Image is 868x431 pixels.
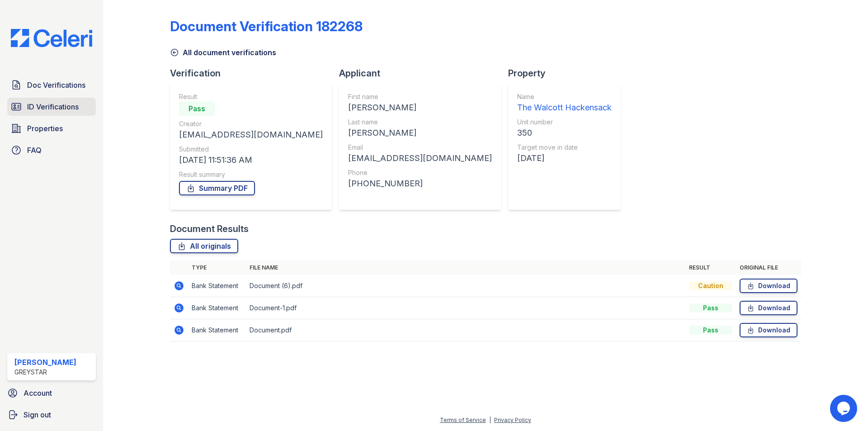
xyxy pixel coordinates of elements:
a: Name The Walcott Hackensack [517,92,612,114]
div: [EMAIL_ADDRESS][DOMAIN_NAME] [348,152,492,165]
th: Result [685,260,736,275]
a: Download [740,323,797,337]
a: Properties [7,119,96,137]
div: Document Results [170,223,249,235]
div: Submitted [179,145,323,154]
span: Sign out [24,409,51,420]
div: Creator [179,119,323,128]
div: Pass [689,303,732,313]
div: [PERSON_NAME] [348,101,492,114]
div: | [489,417,491,423]
a: Terms of Service [440,417,486,423]
div: Document Verification 182268 [170,18,363,34]
div: Pass [179,101,215,116]
div: Name [517,92,612,101]
th: File name [246,260,685,275]
div: Result [179,92,323,101]
td: Document-1.pdf [246,297,685,319]
a: Doc Verifications [7,76,96,94]
div: [PERSON_NAME] [14,357,76,368]
th: Type [188,260,246,275]
div: Target move in date [517,143,612,152]
iframe: chat widget [830,395,859,422]
a: All originals [170,239,238,253]
span: Account [24,388,52,398]
span: ID Verifications [27,101,79,112]
span: Properties [27,123,63,134]
a: Privacy Policy [494,417,531,423]
div: [EMAIL_ADDRESS][DOMAIN_NAME] [179,128,323,141]
div: Unit number [517,118,612,127]
td: Bank Statement [188,275,246,297]
a: FAQ [7,141,96,159]
div: Pass [689,326,732,335]
div: [PERSON_NAME] [348,127,492,139]
span: Doc Verifications [27,80,85,90]
div: Property [508,67,628,80]
div: Email [348,143,492,152]
div: Applicant [339,67,508,80]
th: Original file [736,260,801,275]
td: Document (6).pdf [246,275,685,297]
td: Bank Statement [188,319,246,341]
a: Summary PDF [179,181,255,195]
td: Document.pdf [246,319,685,341]
div: Phone [348,168,492,177]
div: First name [348,92,492,101]
div: 350 [517,127,612,139]
span: FAQ [27,145,42,156]
div: [PHONE_NUMBER] [348,177,492,190]
td: Bank Statement [188,297,246,319]
div: Greystar [14,368,76,377]
div: Result summary [179,170,323,179]
div: The Walcott Hackensack [517,101,612,114]
a: All document verifications [170,47,276,58]
a: Download [740,279,797,293]
a: Download [740,301,797,315]
div: Last name [348,118,492,127]
a: Sign out [4,406,99,424]
img: CE_Logo_Blue-a8612792a0a2168367f1c8372b55b34899dd931a85d93a1a3d3e32e68fde9ad4.png [4,29,99,47]
div: [DATE] [517,152,612,165]
div: [DATE] 11:51:36 AM [179,154,323,166]
a: Account [4,384,99,402]
div: Verification [170,67,339,80]
a: ID Verifications [7,98,96,116]
div: Caution [689,281,732,290]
